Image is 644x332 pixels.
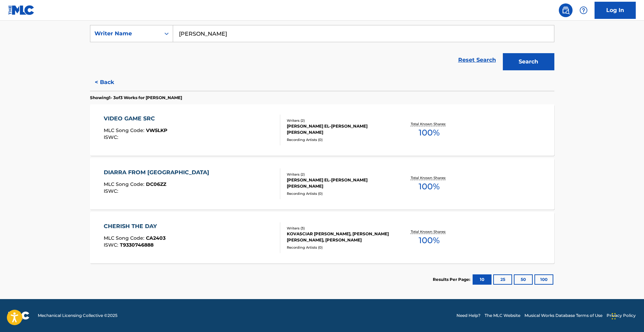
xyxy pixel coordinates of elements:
[104,181,146,187] span: MLC Song Code :
[455,52,499,68] a: Reset Search
[104,134,120,140] span: ISWC :
[90,158,554,210] a: DIARRA FROM [GEOGRAPHIC_DATA]MLC Song Code:DC06ZZISWC:Writers (2)[PERSON_NAME] EL-[PERSON_NAME] [...
[90,74,131,91] button: < Back
[287,231,391,243] div: KOVASCIAR [PERSON_NAME], [PERSON_NAME] [PERSON_NAME], [PERSON_NAME]
[287,191,391,196] div: Recording Artists ( 0 )
[473,274,492,285] button: 10
[411,121,448,127] p: Total Known Shares:
[104,168,213,177] div: DIARRA FROM [GEOGRAPHIC_DATA]
[104,242,120,248] span: ISWC :
[419,127,440,139] span: 100 %
[287,245,391,250] div: Recording Artists ( 0 )
[146,235,166,241] span: CA2403
[419,180,440,193] span: 100 %
[104,222,166,230] div: CHERISH THE DAY
[94,29,156,38] div: Writer Name
[146,127,167,133] span: VW5LKP
[607,312,636,319] a: Privacy Policy
[433,276,472,283] p: Results Per Page:
[595,2,636,19] a: Log In
[610,299,644,332] iframe: Chat Widget
[411,229,448,234] p: Total Known Shares:
[120,242,154,248] span: T9330746888
[104,127,146,133] span: MLC Song Code :
[419,234,440,247] span: 100 %
[559,3,573,17] a: Public Search
[493,274,512,285] button: 25
[411,175,448,180] p: Total Known Shares:
[287,137,391,142] div: Recording Artists ( 0 )
[90,104,554,156] a: VIDEO GAME SRCMLC Song Code:VW5LKPISWC:Writers (2)[PERSON_NAME] EL-[PERSON_NAME] [PERSON_NAME]Rec...
[104,115,167,123] div: VIDEO GAME SRC
[287,123,391,135] div: [PERSON_NAME] EL-[PERSON_NAME] [PERSON_NAME]
[287,172,391,177] div: Writers ( 2 )
[104,235,146,241] span: MLC Song Code :
[456,312,481,319] a: Need Help?
[577,3,590,17] div: Help
[514,274,533,285] button: 50
[612,306,616,327] div: Drag
[38,312,117,319] span: Mechanical Licensing Collective © 2025
[287,118,391,123] div: Writers ( 2 )
[8,5,35,15] img: MLC Logo
[485,312,520,319] a: The MLC Website
[524,312,602,319] a: Musical Works Database Terms of Use
[287,177,391,189] div: [PERSON_NAME] EL-[PERSON_NAME] [PERSON_NAME]
[90,95,182,101] p: Showing 1 - 3 of 3 Works for [PERSON_NAME]
[503,53,554,70] button: Search
[534,274,553,285] button: 100
[8,311,30,320] img: logo
[562,6,570,14] img: search
[579,6,588,14] img: help
[90,25,554,74] form: Search Form
[90,212,554,263] a: CHERISH THE DAYMLC Song Code:CA2403ISWC:T9330746888Writers (3)KOVASCIAR [PERSON_NAME], [PERSON_NA...
[146,181,166,187] span: DC06ZZ
[287,226,391,231] div: Writers ( 3 )
[104,188,120,194] span: ISWC :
